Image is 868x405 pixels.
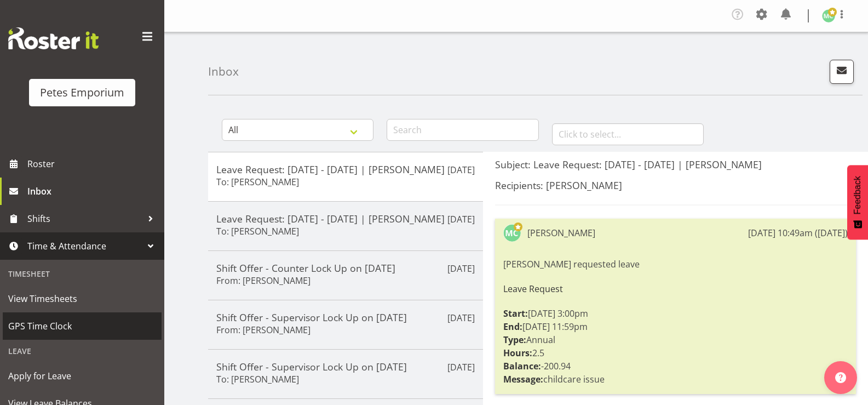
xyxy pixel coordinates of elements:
[447,311,475,324] p: [DATE]
[822,9,835,22] img: melissa-cowen2635.jpg
[503,255,848,389] div: [PERSON_NAME] requested leave [DATE] 3:00pm [DATE] 11:59pm Annual 2.5 -200.94 childcare issue
[8,290,156,307] span: View Timesheets
[27,156,159,172] span: Roster
[27,238,142,254] span: Time & Attendance
[3,263,162,285] div: Timesheet
[503,360,541,372] strong: Balance:
[216,163,475,175] h5: Leave Request: [DATE] - [DATE] | [PERSON_NAME]
[503,321,522,333] strong: End:
[387,119,538,141] input: Search
[503,334,526,346] strong: Type:
[8,318,156,334] span: GPS Time Clock
[447,213,475,226] p: [DATE]
[27,183,159,199] span: Inbox
[3,340,162,362] div: Leave
[495,179,856,191] h5: Recipients: [PERSON_NAME]
[216,176,299,187] h6: To: [PERSON_NAME]
[3,312,162,340] a: GPS Time Clock
[216,311,475,323] h5: Shift Offer - Supervisor Lock Up on [DATE]
[3,285,162,312] a: View Timesheets
[447,262,475,275] p: [DATE]
[552,123,704,145] input: Click to select...
[216,226,299,237] h6: To: [PERSON_NAME]
[447,163,475,176] p: [DATE]
[503,373,543,385] strong: Message:
[503,224,521,242] img: melissa-cowen2635.jpg
[3,362,162,390] a: Apply for Leave
[853,176,863,214] span: Feedback
[447,361,475,374] p: [DATE]
[847,165,868,239] button: Feedback - Show survey
[216,324,311,335] h6: From: [PERSON_NAME]
[527,226,595,239] div: [PERSON_NAME]
[216,262,475,274] h5: Shift Offer - Counter Lock Up on [DATE]
[40,84,124,101] div: Petes Emporium
[503,284,848,294] h6: Leave Request
[216,213,475,225] h5: Leave Request: [DATE] - [DATE] | [PERSON_NAME]
[8,368,156,384] span: Apply for Leave
[748,226,848,239] div: [DATE] 10:49am ([DATE])
[495,158,856,170] h5: Subject: Leave Request: [DATE] - [DATE] | [PERSON_NAME]
[503,347,532,359] strong: Hours:
[8,27,99,49] img: Rosterit website logo
[216,275,311,286] h6: From: [PERSON_NAME]
[216,374,299,385] h6: To: [PERSON_NAME]
[216,361,475,373] h5: Shift Offer - Supervisor Lock Up on [DATE]
[503,307,528,320] strong: Start:
[27,210,142,227] span: Shifts
[208,65,239,78] h4: Inbox
[835,372,846,383] img: help-xxl-2.png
